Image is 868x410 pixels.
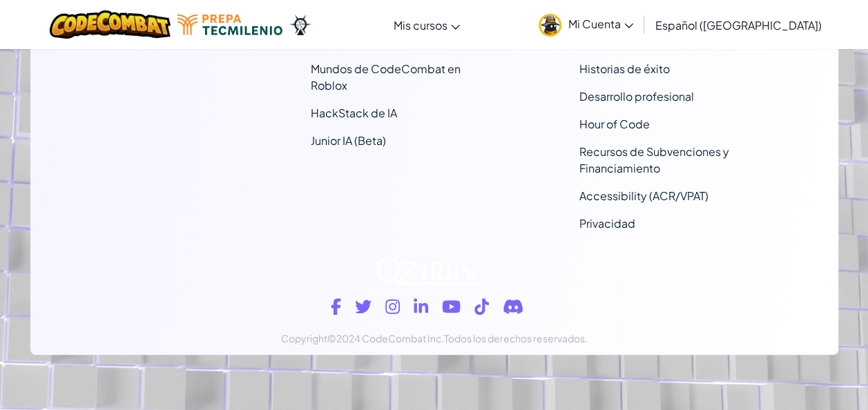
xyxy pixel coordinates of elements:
img: CodeCombat logo [50,10,171,39]
img: avatar [539,14,561,37]
span: Copyright [281,332,327,344]
span: Todos los derechos reservados. [444,332,588,344]
a: Historias de éxito [579,61,670,76]
img: Ozaria logo [375,257,479,284]
a: HackStack de IA [311,106,397,120]
a: Hour of Code [579,117,650,131]
a: Mi Cuenta [532,3,640,46]
a: Accessibility (ACR/VPAT) [579,188,708,203]
a: Español ([GEOGRAPHIC_DATA]) [648,6,829,43]
span: Español ([GEOGRAPHIC_DATA]) [655,18,822,32]
a: Junior IA (Beta) [311,133,386,148]
img: Tecmilenio logo [177,14,282,35]
a: Mundos de CodeCombat en Roblox [311,61,461,92]
span: ©2024 CodeCombat Inc. [327,332,444,344]
a: Privacidad [579,216,635,231]
img: Ozaria [289,14,311,35]
span: Mi Cuenta [568,17,633,31]
a: Desarrollo profesional [579,89,694,104]
span: Mis cursos [394,18,447,32]
a: Mis cursos [387,6,467,43]
a: Recursos de Subvenciones y Financiamiento [579,144,729,175]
